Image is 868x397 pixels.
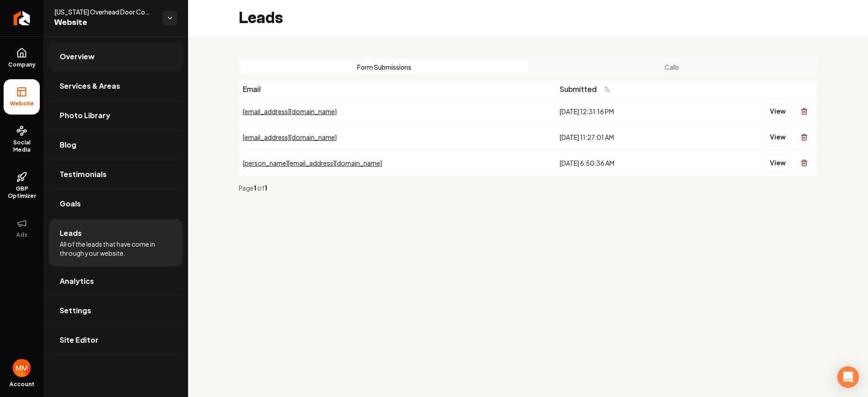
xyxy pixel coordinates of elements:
[49,72,183,100] a: Services & Areas
[239,9,283,27] h2: Leads
[49,325,183,354] a: Site Editor
[60,81,120,91] span: Services & Areas
[54,16,156,29] span: Website
[49,130,183,159] a: Blog
[5,61,39,68] span: Company
[239,184,254,192] span: Page
[254,184,257,192] strong: 1
[49,101,183,130] a: Photo Library
[764,129,792,145] button: View
[49,160,183,189] a: Testimonials
[54,7,156,16] span: [US_STATE] Overhead Door Company
[241,60,528,74] button: Form Submissions
[528,60,816,74] button: Calls
[9,381,34,388] span: Account
[49,189,183,218] a: Goals
[560,158,691,167] div: [DATE] 6:50:36 AM
[60,51,94,62] span: Overview
[60,110,110,121] span: Photo Library
[13,359,31,377] img: Matthew Meyer
[4,185,40,200] span: GBP Optimizer
[264,184,267,192] strong: 1
[560,81,617,97] button: Submitted
[4,210,40,246] button: Ads
[60,276,94,287] span: Analytics
[60,198,81,209] span: Goals
[243,158,552,167] div: [PERSON_NAME][EMAIL_ADDRESS][DOMAIN_NAME]
[6,100,38,107] span: Website
[4,164,40,207] a: GBP Optimizer
[49,267,183,296] a: Analytics
[13,359,31,377] button: Open user button
[764,155,792,171] button: View
[49,296,183,325] a: Settings
[60,305,91,316] span: Settings
[243,133,552,142] div: [EMAIL_ADDRESS][DOMAIN_NAME]
[4,139,40,153] span: Social Media
[60,169,107,180] span: Testimonials
[13,231,31,239] span: Ads
[60,228,82,239] span: Leads
[60,239,172,258] span: All of the leads that have come in through your website.
[257,184,264,192] span: of
[60,139,76,150] span: Blog
[49,42,183,71] a: Overview
[243,84,552,95] div: Email
[764,103,792,120] button: View
[560,107,691,116] div: [DATE] 12:31:16 PM
[14,11,30,25] img: Rebolt Logo
[243,107,552,116] div: [EMAIL_ADDRESS][DOMAIN_NAME]
[60,335,99,345] span: Site Editor
[4,40,40,76] a: Company
[560,84,597,95] span: Submitted
[837,366,859,388] div: Open Intercom Messenger
[4,118,40,161] a: Social Media
[560,133,691,142] div: [DATE] 11:27:01 AM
